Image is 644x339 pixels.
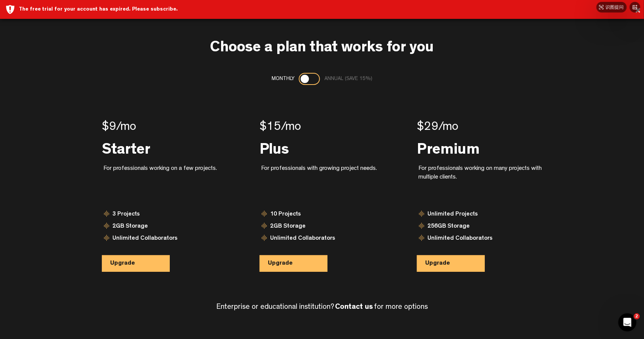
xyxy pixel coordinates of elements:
[243,97,401,295] div: $15/mo Plus For professionals with growing project needs. 10 Projects 2GB Storage Unlimited Colla...
[438,122,458,134] span: /mo
[110,260,135,267] span: Upgrade
[216,303,428,311] h4: Enterprise or educational institution? for more options
[261,165,384,196] div: For professionals with growing project needs.
[210,40,434,57] h3: Choose a plan that works for you
[102,222,227,234] div: 2GB Storage
[260,255,327,272] button: Upgrade
[116,122,136,134] span: /mo
[272,73,294,85] div: Monthly
[102,122,116,134] span: $9
[417,234,542,246] div: Unlimited Collaborators
[324,73,372,85] div: Annual (save 15%)
[86,97,243,295] div: $9/mo Starter For professionals working on a few projects. 3 Projects 2GB Storage Unlimited Colla...
[425,260,450,267] span: Upgrade
[417,140,542,156] div: Premium
[260,210,384,222] div: 10 Projects
[260,122,281,134] span: $15
[102,140,227,156] div: Starter
[618,313,636,331] iframe: Intercom live chat
[418,165,542,196] div: For professionals working on many projects with multiple clients.
[102,234,227,246] div: Unlimited Collaborators
[417,222,542,234] div: 256GB Storage
[335,304,373,311] a: Contact us
[268,260,293,267] span: Upgrade
[417,255,485,272] button: Upgrade
[102,210,227,222] div: 3 Projects
[19,6,638,13] div: The free trial for your account has expired. Please subscribe.
[103,165,227,196] div: For professionals working on a few projects.
[634,313,640,319] span: 2
[417,210,542,222] div: Unlimited Projects
[417,122,438,134] span: $29
[260,140,384,156] div: Plus
[102,255,170,272] button: Upgrade
[260,222,384,234] div: 2GB Storage
[260,234,384,246] div: Unlimited Collaborators
[281,122,301,134] span: /mo
[401,97,558,295] div: $29/mo Premium For professionals working on many projects with multiple clients. Unlimited Projec...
